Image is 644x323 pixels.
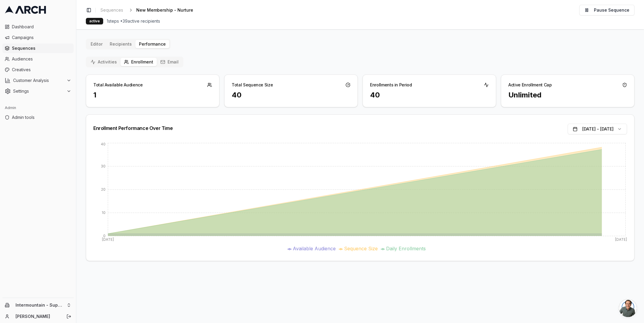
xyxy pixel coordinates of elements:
[86,18,103,24] div: active
[579,5,634,15] button: Pause Sequence
[102,237,114,242] tspan: [DATE]
[232,82,273,88] div: Total Sequence Size
[87,40,106,48] button: Editor
[232,90,350,100] div: 40
[101,164,106,168] tspan: 30
[101,142,106,146] tspan: 40
[370,90,489,100] div: 40
[2,33,74,42] a: Campaigns
[293,246,336,251] span: Available Audience
[106,40,135,48] button: Recipients
[386,246,426,251] span: Daily Enrollments
[2,65,74,74] a: Creatives
[2,44,74,53] a: Sequences
[2,113,74,122] a: Admin tools
[2,300,74,310] button: Intermountain - Superior Water & Air
[98,6,126,14] a: Sequences
[12,114,71,120] span: Admin tools
[102,210,106,215] tspan: 10
[16,313,60,319] a: [PERSON_NAME]
[157,58,182,66] button: Email
[98,6,203,14] nav: breadcrumb
[508,90,627,100] div: Unlimited
[2,22,74,32] a: Dashboard
[568,124,627,134] button: [DATE] - [DATE]
[93,82,143,88] div: Total Available Audience
[65,312,73,321] button: Log out
[12,24,71,30] span: Dashboard
[2,54,74,64] a: Audiences
[12,56,71,62] span: Audiences
[13,88,64,94] span: Settings
[136,7,193,13] span: New Membership - Nurture
[2,103,74,113] div: Admin
[13,77,64,83] span: Customer Analysis
[135,40,169,48] button: Performance
[2,86,74,96] button: Settings
[101,187,106,192] tspan: 20
[12,45,71,51] span: Sequences
[2,76,74,85] button: Customer Analysis
[12,67,71,73] span: Creatives
[103,234,106,238] tspan: 0
[619,299,637,317] div: Open chat
[100,7,123,13] span: Sequences
[344,246,378,251] span: Sequence Size
[508,82,552,88] div: Active Enrollment Cap
[93,90,212,100] div: 1
[16,302,64,308] span: Intermountain - Superior Water & Air
[12,35,71,41] span: Campaigns
[107,18,160,24] span: 1 steps • 39 active recipients
[87,58,120,66] button: Activities
[93,126,173,131] div: Enrollment Performance Over Time
[120,58,157,66] button: Enrollment
[615,237,627,242] tspan: [DATE]
[370,82,412,88] div: Enrollments in Period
